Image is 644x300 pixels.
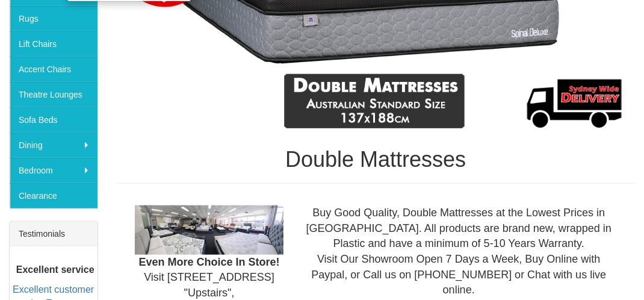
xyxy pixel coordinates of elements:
[10,6,98,31] a: Rugs
[139,256,280,268] b: Even More Choice In Store!
[10,107,98,133] a: Sofa Beds
[10,222,98,246] div: Testimonials
[10,133,98,158] a: Dining
[10,82,98,107] a: Theatre Lounges
[135,205,283,255] img: Showroom
[10,158,98,183] a: Bedroom
[10,31,98,57] a: Lift Chairs
[16,264,94,275] b: Excellent service
[116,148,635,172] h1: Double Mattresses
[10,57,98,82] a: Accent Chairs
[10,183,98,208] a: Clearance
